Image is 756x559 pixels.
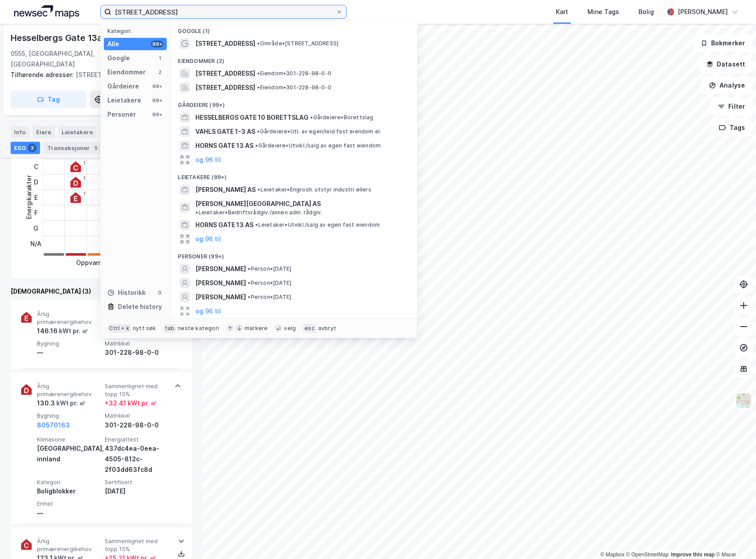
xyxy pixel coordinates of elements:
[639,7,654,17] div: Bolig
[195,278,246,288] span: [PERSON_NAME]
[195,184,256,195] span: [PERSON_NAME] AS
[257,186,260,193] span: •
[171,51,417,66] div: Eiendommer (2)
[195,38,255,49] span: [STREET_ADDRESS]
[310,114,313,121] span: •
[105,340,169,347] span: Matrikkel
[245,325,268,332] div: markere
[626,552,669,558] a: OpenStreetMap
[255,221,380,228] span: Leietaker • Utvikl./salg av egen fast eiendom
[107,39,119,49] div: Alle
[156,289,163,296] div: 0
[178,325,219,332] div: neste kategori
[105,436,169,443] span: Energiattest
[151,111,163,118] div: 99+
[587,7,619,17] div: Mine Tags
[37,398,85,408] div: 130.3
[83,160,85,165] div: 1
[171,246,417,262] div: Personer (99+)
[107,109,136,120] div: Personer
[37,340,101,347] span: Bygning
[195,220,253,230] span: HORNS GATE 13 AS
[37,326,88,336] div: 146.16
[30,205,41,221] div: F
[37,486,101,496] div: Boligblokker
[11,126,29,138] div: Info
[33,126,55,138] div: Eiere
[195,199,321,209] span: [PERSON_NAME][GEOGRAPHIC_DATA] AS
[105,443,169,475] div: 437dc4ea-0eea-4505-812c-2f03dd63fc8d
[11,70,185,80] div: [STREET_ADDRESS]
[11,71,76,78] span: Tilhørende adresser:
[171,21,417,37] div: Google (1)
[107,287,146,298] div: Historikk
[105,537,169,553] span: Sammenlignet med topp 15%
[310,114,373,121] span: Gårdeiere • Borettslag
[699,55,752,73] button: Datasett
[37,500,101,508] span: Enhet
[163,324,176,333] div: tab
[248,294,291,301] span: Person • [DATE]
[37,310,101,326] span: Årlig primærenergibehov
[28,143,37,152] div: 3
[105,398,157,408] div: + 32.41 kWt pr. ㎡
[37,382,101,398] span: Årlig primærenergibehov
[105,347,169,358] div: 301-228-98-0-0
[671,552,715,558] a: Improve this map
[195,140,253,151] span: HORNS GATE 13 AS
[76,257,142,268] div: Oppvarmingskarakter
[30,190,41,205] div: E
[195,264,246,274] span: [PERSON_NAME]
[11,91,86,108] button: Tag
[735,392,752,409] img: Z
[171,167,417,183] div: Leietakere (99+)
[318,325,336,332] div: avbryt
[37,436,101,443] span: Klimasone
[195,82,255,93] span: [STREET_ADDRESS]
[257,70,260,77] span: •
[257,70,331,77] span: Eiendom • 301-228-98-0-0
[255,142,258,149] span: •
[44,142,104,154] div: Transaksjoner
[105,478,169,486] span: Sertifisert
[600,552,624,558] a: Mapbox
[11,31,104,45] div: Hesselbergs Gate 13a
[151,40,163,48] div: 99+
[248,265,291,272] span: Person • [DATE]
[257,186,371,193] span: Leietaker • Engrosh. utstyr industri ellers
[105,486,169,496] div: [DATE]
[30,159,41,174] div: C
[156,69,163,76] div: 2
[105,412,169,419] span: Matrikkel
[151,83,163,90] div: 99+
[195,112,308,123] span: HESSELBERGS GATE 10 BORETTSLAG
[118,302,162,312] div: Delete history
[171,95,417,110] div: Gårdeiere (99+)
[83,176,85,181] div: 1
[107,67,146,77] div: Eiendommer
[30,221,41,236] div: G
[83,191,85,196] div: 1
[37,443,101,464] div: [GEOGRAPHIC_DATA], innland
[701,77,752,94] button: Analyse
[248,294,250,300] span: •
[37,412,101,419] span: Bygning
[133,325,156,332] div: nytt søk
[257,40,260,47] span: •
[107,28,167,34] div: Kategori
[100,126,143,138] div: Datasett
[257,128,260,135] span: •
[257,128,381,135] span: Gårdeiere • Utl. av egen/leid fast eiendom el.
[37,537,101,553] span: Årlig primærenergibehov
[257,84,331,91] span: Eiendom • 301-228-98-0-0
[195,292,246,302] span: [PERSON_NAME]
[255,142,381,149] span: Gårdeiere • Utvikl./salg av egen fast eiendom
[11,142,40,154] div: ESG
[11,286,192,297] div: [DEMOGRAPHIC_DATA] (3)
[257,84,260,91] span: •
[195,154,221,165] button: og 96 til
[24,175,34,219] div: Energikarakter
[11,48,123,70] div: 0555, [GEOGRAPHIC_DATA], [GEOGRAPHIC_DATA]
[105,420,169,430] div: 301-228-98-0-0
[257,40,338,47] span: Område • [STREET_ADDRESS]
